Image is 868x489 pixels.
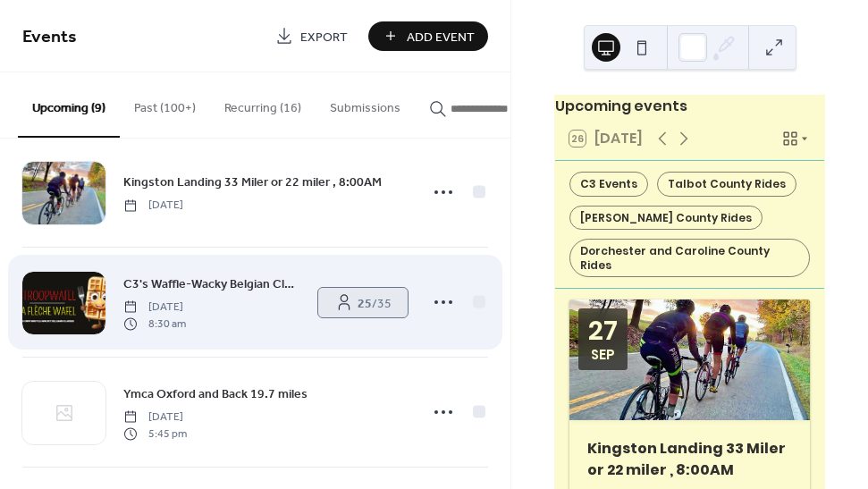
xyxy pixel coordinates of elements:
span: C3's Waffle-Wacky Belgian Classic! [123,275,300,294]
button: Upcoming (9) [18,72,120,138]
a: C3's Waffle-Wacky Belgian Classic! [123,274,300,294]
button: Past (100+) [120,72,210,136]
span: 5:45 pm [123,426,187,442]
div: Sep [591,348,615,361]
a: 25/35 [318,288,408,317]
span: / 35 [358,294,392,313]
span: Kingston Landing 33 Miler or 22 miler , 8:00AM [123,173,382,192]
button: Add Event [368,21,488,51]
a: Export [262,21,361,51]
div: Dorchester and Caroline County Rides [569,239,810,277]
b: 25 [358,291,372,316]
div: C3 Events [569,172,648,197]
a: Ymca Oxford and Back 19.7 miles [123,384,308,404]
span: Events [22,20,77,55]
button: Recurring (16) [210,72,316,136]
div: [PERSON_NAME] County Rides [569,206,763,231]
a: Kingston Landing 33 Miler or 22 miler , 8:00AM [123,172,382,192]
button: Submissions [316,72,415,136]
span: Add Event [407,28,475,46]
div: 27 [588,317,618,344]
span: [DATE] [123,198,183,214]
div: Talbot County Rides [657,172,796,197]
span: Ymca Oxford and Back 19.7 miles [123,385,308,404]
div: Kingston Landing 33 Miler or 22 miler , 8:00AM [569,438,810,481]
span: [DATE] [123,409,187,426]
div: Upcoming events [555,96,824,117]
span: Export [300,28,348,46]
span: 8:30 am [123,316,186,332]
span: [DATE] [123,299,186,316]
